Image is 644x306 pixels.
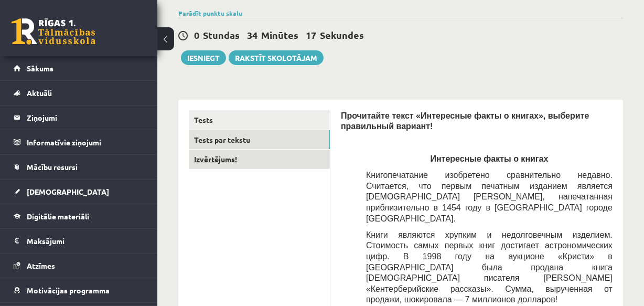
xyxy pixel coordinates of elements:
span: Atzīmes [27,261,55,270]
span: Книгопечатание изобретено сравнительно недавно. Считается, что первым печатным изданием является ... [366,171,613,223]
span: 0 [194,29,199,41]
span: 34 [247,29,257,41]
span: Aktuāli [27,88,52,98]
a: Rakstīt skolotājam [229,50,324,65]
a: Rīgas 1. Tālmācības vidusskola [12,18,95,45]
a: Atzīmes [14,254,144,278]
a: Izvērtējums! [189,150,330,169]
span: Motivācijas programma [27,286,110,295]
legend: Maksājumi [27,229,144,253]
span: Stundas [203,29,240,41]
span: Mācību resursi [27,162,78,172]
a: Mācību resursi [14,155,144,179]
span: Minūtes [261,29,298,41]
span: Книги являются хрупким и недолговечным изделием. Стоимость самых первых книг достигает астрономич... [366,230,613,304]
a: Informatīvie ziņojumi [14,130,144,154]
a: [DEMOGRAPHIC_DATA] [14,180,144,204]
a: Sākums [14,56,144,80]
a: Motivācijas programma [14,278,144,302]
span: 17 [306,29,316,41]
a: Maksājumi [14,229,144,253]
a: Ziņojumi [14,105,144,130]
span: Sākums [27,64,53,73]
span: Sekundes [320,29,364,41]
a: Digitālie materiāli [14,204,144,228]
legend: Informatīvie ziņojumi [27,130,144,154]
a: Parādīt punktu skalu [178,9,242,17]
span: Прочитайте текст «Интересные факты о книгах», выберите правильный вариант! [341,111,589,131]
legend: Ziņojumi [27,105,144,130]
span: [DEMOGRAPHIC_DATA] [27,187,109,196]
span: Интересные факты о книгах [431,154,549,163]
a: Tests par tekstu [189,130,330,150]
button: Iesniegt [181,50,226,65]
a: Tests [189,110,330,130]
a: Aktuāli [14,81,144,105]
span: Digitālie materiāli [27,212,89,221]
